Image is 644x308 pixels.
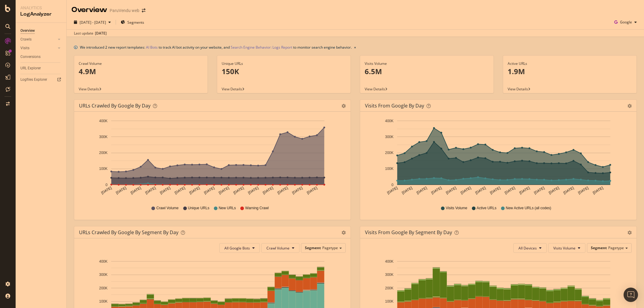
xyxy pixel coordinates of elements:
[156,206,178,211] span: Crawl Volume
[232,186,245,195] text: [DATE]
[261,243,299,253] button: Crawl Volume
[79,61,203,66] div: Crawl Volume
[365,86,385,92] span: View Details
[446,206,467,211] span: Visits Volume
[508,61,632,66] div: Active URLs
[365,61,489,66] div: Visits Volume
[247,186,259,195] text: [DATE]
[74,31,107,36] div: Last update
[460,186,472,195] text: [DATE]
[430,186,442,195] text: [DATE]
[174,186,186,195] text: [DATE]
[99,299,108,303] text: 100K
[504,186,516,195] text: [DATE]
[99,135,108,139] text: 300K
[277,186,289,195] text: [DATE]
[20,65,62,71] a: URL Explorer
[577,186,589,195] text: [DATE]
[188,206,209,211] span: Unique URLs
[553,246,576,251] span: Visits Volume
[99,259,108,264] text: 400K
[110,8,139,14] div: ParuVendu web
[489,186,501,195] text: [DATE]
[291,186,303,195] text: [DATE]
[118,17,147,27] button: Segments
[385,259,393,264] text: 400K
[99,273,108,277] text: 300K
[506,206,551,211] span: New Active URLs (all codes)
[386,186,398,195] text: [DATE]
[20,77,47,83] div: Logfiles Explorer
[20,28,35,34] div: Overview
[353,43,357,52] button: close banner
[71,5,107,15] div: Overview
[20,77,62,83] a: Logfiles Explorer
[20,11,62,18] div: LogAnalyzer
[142,8,145,13] div: arrow-right-arrow-left
[219,243,260,253] button: All Google Bots
[624,288,638,302] div: Open Intercom Messenger
[365,66,489,77] p: 6.5M
[79,86,99,92] span: View Details
[508,86,528,92] span: View Details
[342,231,346,235] div: gear
[95,31,107,36] div: [DATE]
[146,44,158,50] a: AI Bots
[203,186,215,195] text: [DATE]
[385,135,393,139] text: 300K
[262,186,274,195] text: [DATE]
[20,36,56,43] a: Crawls
[533,186,545,195] text: [DATE]
[99,286,108,290] text: 200K
[79,229,178,235] div: URLs Crawled by Google By Segment By Day
[231,44,292,50] a: Search Engine Behavior: Logs Report
[99,167,108,171] text: 100K
[508,66,632,77] p: 1.9M
[20,65,41,71] div: URL Explorer
[627,231,632,235] div: gear
[445,186,457,195] text: [DATE]
[222,86,242,92] span: View Details
[127,20,144,25] span: Segments
[608,245,624,250] span: Pagetype
[130,186,142,195] text: [DATE]
[99,119,108,123] text: 400K
[612,17,639,27] button: Google
[20,28,62,34] a: Overview
[20,45,29,51] div: Visits
[219,206,236,211] span: New URLs
[385,119,393,123] text: 400K
[245,206,269,211] span: Warning Crawl
[79,103,150,109] div: URLs Crawled by Google by day
[218,186,230,195] text: [DATE]
[385,151,393,155] text: 200K
[385,286,393,290] text: 200K
[591,245,607,250] span: Segment
[74,44,637,50] div: info banner
[342,104,346,108] div: gear
[20,54,41,60] div: Conversions
[71,17,113,27] button: [DATE] - [DATE]
[189,186,201,195] text: [DATE]
[99,151,108,155] text: 200K
[475,186,487,195] text: [DATE]
[365,116,632,200] div: A chart.
[100,186,112,195] text: [DATE]
[79,116,346,200] svg: A chart.
[144,186,156,195] text: [DATE]
[518,246,537,251] span: All Devices
[627,104,632,108] div: gear
[79,66,203,77] p: 4.9M
[20,54,62,60] a: Conversions
[548,243,585,253] button: Visits Volume
[620,20,632,25] span: Google
[80,20,106,25] span: [DATE] - [DATE]
[391,183,393,187] text: 0
[224,246,250,251] span: All Google Bots
[416,186,428,195] text: [DATE]
[385,167,393,171] text: 100K
[266,246,290,251] span: Crawl Volume
[365,103,424,109] div: Visits from Google by day
[105,183,108,187] text: 0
